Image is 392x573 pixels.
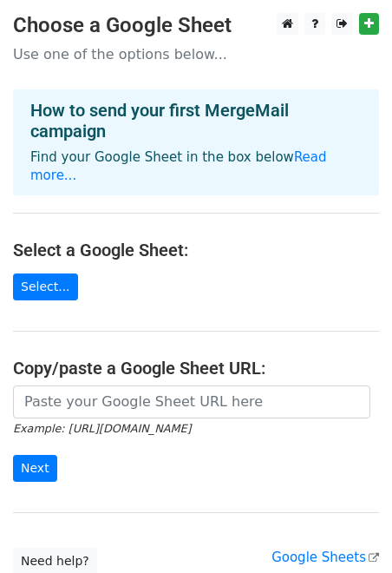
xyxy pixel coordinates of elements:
[30,149,327,183] a: Read more...
[13,273,78,300] a: Select...
[30,148,362,185] p: Find your Google Sheet in the box below
[13,358,379,379] h4: Copy/paste a Google Sheet URL:
[13,455,57,482] input: Next
[13,385,370,418] input: Paste your Google Sheet URL here
[13,45,379,63] p: Use one of the options below...
[13,13,379,38] h3: Choose a Google Sheet
[271,550,379,565] a: Google Sheets
[30,100,362,142] h4: How to send your first MergeMail campaign
[13,240,379,260] h4: Select a Google Sheet:
[13,422,191,435] small: Example: [URL][DOMAIN_NAME]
